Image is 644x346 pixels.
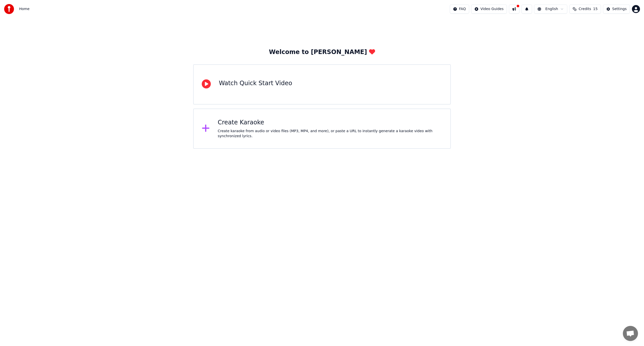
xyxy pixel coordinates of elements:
nav: breadcrumb [19,7,29,12]
span: 15 [593,7,598,12]
button: Credits15 [569,5,601,14]
button: Video Guides [471,5,507,14]
span: Home [19,7,29,12]
button: FAQ [450,5,469,14]
div: Welcome to [PERSON_NAME] [269,48,375,56]
img: youka [4,4,14,14]
button: Settings [603,5,630,14]
span: Credits [579,7,591,12]
div: Settings [612,7,627,12]
div: Open chat [623,326,638,341]
div: Watch Quick Start Video [219,79,292,87]
div: Create Karaoke [218,119,442,127]
div: Create karaoke from audio or video files (MP3, MP4, and more), or paste a URL to instantly genera... [218,129,442,139]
